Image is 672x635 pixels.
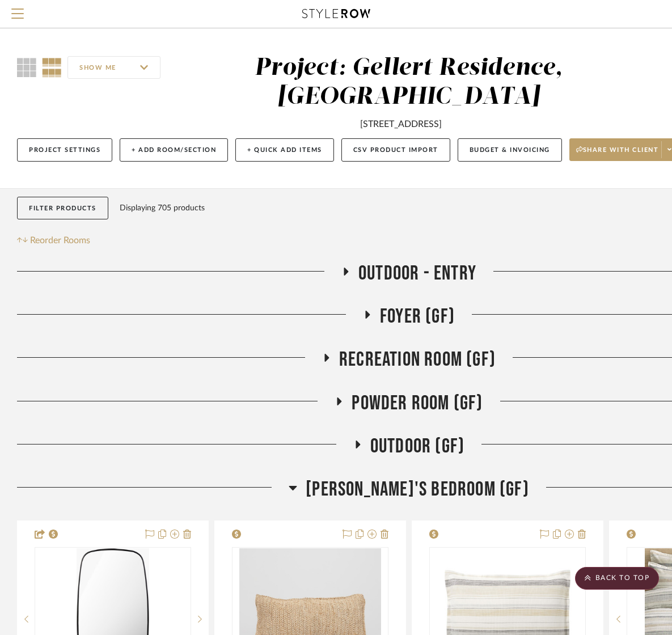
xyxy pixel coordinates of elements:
[352,391,483,416] span: Powder Room (GF)
[255,56,563,109] div: Project: Gellert Residence, [GEOGRAPHIC_DATA]
[360,117,442,131] div: [STREET_ADDRESS]
[575,567,659,590] scroll-to-top-button: BACK TO TOP
[576,146,659,163] span: Share with client
[380,304,455,329] span: Foyer (GF)
[17,234,90,247] button: Reorder Rooms
[339,348,496,372] span: Recreation Room (GF)
[120,138,228,162] button: + Add Room/Section
[341,138,450,162] button: CSV Product Import
[30,234,90,247] span: Reorder Rooms
[17,197,108,220] button: Filter Products
[235,138,334,162] button: + Quick Add Items
[17,138,112,162] button: Project Settings
[120,197,205,219] div: Displaying 705 products
[306,477,529,502] span: [PERSON_NAME]'s Bedroom (GF)
[358,261,476,286] span: Outdoor - Entry
[370,434,464,459] span: Outdoor (GF)
[458,138,562,162] button: Budget & Invoicing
